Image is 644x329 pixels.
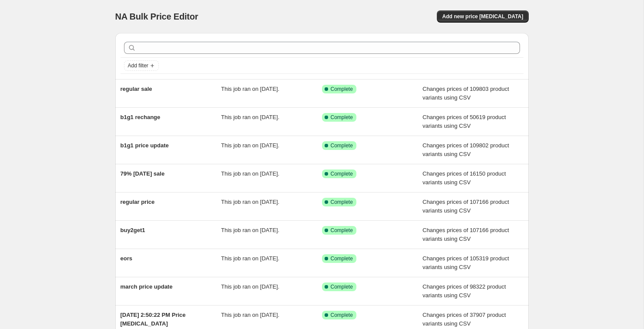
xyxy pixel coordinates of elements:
span: Changes prices of 107166 product variants using CSV [423,199,509,214]
span: Add new price [MEDICAL_DATA] [442,13,523,20]
span: Changes prices of 16150 product variants using CSV [423,170,506,186]
span: Complete [331,227,353,234]
span: This job ran on [DATE]. [221,114,279,120]
span: Complete [331,86,353,93]
span: [DATE] 2:50:22 PM Price [MEDICAL_DATA] [121,312,186,327]
span: Complete [331,312,353,319]
span: Complete [331,114,353,121]
span: This job ran on [DATE]. [221,142,279,149]
span: This job ran on [DATE]. [221,86,279,92]
span: regular price [121,199,155,205]
span: Complete [331,170,353,177]
span: This job ran on [DATE]. [221,199,279,205]
span: Changes prices of 37907 product variants using CSV [423,312,506,327]
span: Complete [331,255,353,262]
span: Changes prices of 50619 product variants using CSV [423,114,506,129]
span: Changes prices of 98322 product variants using CSV [423,283,506,299]
span: This job ran on [DATE]. [221,227,279,233]
span: Add filter [128,62,148,69]
span: This job ran on [DATE]. [221,312,279,318]
span: This job ran on [DATE]. [221,255,279,262]
span: b1g1 price update [121,142,169,149]
span: Complete [331,142,353,149]
span: eors [121,255,132,262]
span: regular sale [121,86,152,92]
button: Add filter [124,60,159,71]
span: This job ran on [DATE]. [221,170,279,177]
span: NA Bulk Price Editor [115,12,198,21]
span: Changes prices of 109803 product variants using CSV [423,86,509,101]
span: This job ran on [DATE]. [221,283,279,290]
span: b1g1 rechange [121,114,161,120]
span: Complete [331,199,353,206]
span: buy2get1 [121,227,145,233]
span: Changes prices of 105319 product variants using CSV [423,255,509,270]
span: Complete [331,283,353,290]
button: Add new price [MEDICAL_DATA] [437,10,528,23]
span: 79% [DATE] sale [121,170,165,177]
span: Changes prices of 107166 product variants using CSV [423,227,509,242]
span: march price update [121,283,173,290]
span: Changes prices of 109802 product variants using CSV [423,142,509,157]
